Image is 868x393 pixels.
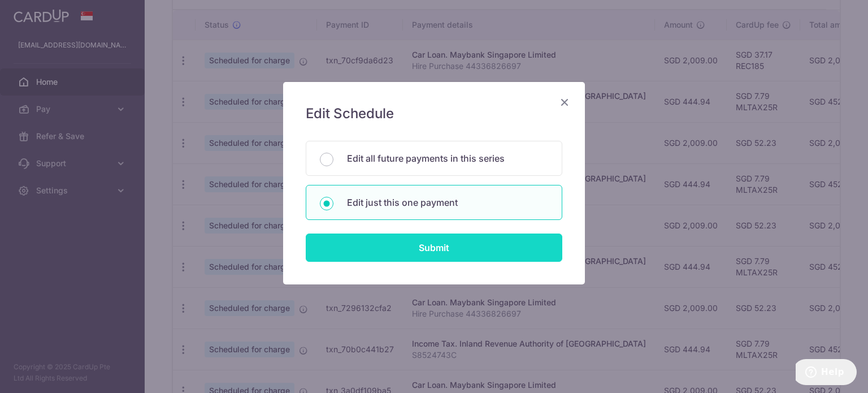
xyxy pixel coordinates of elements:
input: Submit [306,234,562,262]
p: Edit just this one payment [347,196,548,209]
iframe: Opens a widget where you can find more information [796,359,857,387]
h5: Edit Schedule [306,105,562,123]
button: Close [558,96,571,109]
p: Edit all future payments in this series [347,152,548,165]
